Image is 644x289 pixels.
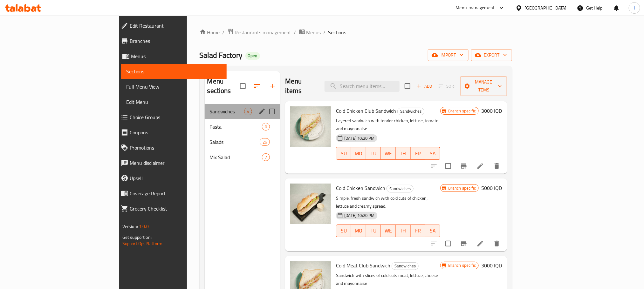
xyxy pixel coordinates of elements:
span: TU [369,226,379,235]
span: WE [383,149,393,158]
span: Cold Meat Club Sandwich [336,261,390,270]
div: Pasta0 [205,119,280,134]
button: WE [381,147,396,160]
div: Sandwiches [387,185,414,192]
a: Promotions [116,140,227,155]
button: FR [411,225,426,237]
a: Choice Groups [116,110,227,125]
span: Sections [126,68,222,75]
button: MO [351,147,366,160]
a: Menu disclaimer [116,155,227,171]
span: Upsell [130,174,222,182]
span: TH [398,226,408,235]
a: Menus [299,28,321,37]
span: TH [398,149,408,158]
a: Edit Restaurant [116,18,227,33]
button: FR [411,147,426,160]
a: Coverage Report [116,186,227,201]
span: SA [428,226,438,235]
span: SU [339,149,349,158]
span: Select section [401,79,414,93]
span: WE [383,226,393,235]
span: Version: [122,222,138,231]
div: items [260,138,270,146]
span: Sandwiches [398,108,424,115]
a: Full Menu View [121,79,227,94]
span: Promotions [130,144,222,151]
button: delete [489,236,504,251]
span: Branch specific [446,108,478,114]
span: Mix Salad [210,153,262,161]
img: Cold Chicken Club Sandwich [290,106,331,147]
span: 26 [260,139,270,145]
span: Open [245,53,260,58]
span: TU [369,149,379,158]
span: FR [413,149,423,158]
span: Grocery Checklist [130,205,222,212]
div: items [244,108,252,115]
button: SA [425,225,440,237]
a: Support.OpsPlatform [122,239,163,248]
div: items [262,123,270,131]
h6: 5000 IQD [481,184,502,192]
input: search [325,81,400,92]
span: Full Menu View [126,83,222,91]
span: Cold Chicken Sandwich [336,183,385,193]
span: 4 [244,109,252,115]
span: Restaurants management [235,29,291,36]
span: 0 [262,124,270,130]
button: MO [351,225,366,237]
button: edit [257,107,267,116]
h6: 3000 IQD [481,261,502,270]
h6: 3000 IQD [481,106,502,115]
button: TU [366,147,381,160]
span: Menus [131,52,222,60]
span: Sandwiches [387,185,413,192]
button: TU [366,225,381,237]
a: Edit Menu [121,94,227,110]
a: Edit menu item [476,240,484,247]
button: export [471,49,512,61]
div: Sandwiches4edit [205,104,280,119]
span: Sandwiches [210,108,244,115]
a: Menus [116,49,227,64]
span: Sandwiches [392,262,418,270]
span: import [433,51,463,59]
span: MO [354,149,364,158]
span: Salads [210,138,260,146]
span: Manage items [465,78,502,94]
button: Add section [265,78,280,94]
span: Salad Factory [200,48,243,62]
button: delete [489,158,504,174]
button: SA [425,147,440,160]
span: Cold Chicken Club Sandwich [336,106,396,116]
span: Add item [414,81,435,91]
img: Cold Chicken Sandwich [290,184,331,224]
button: Branch-specific-item [456,158,471,174]
li: / [324,29,326,36]
span: Menus [306,29,321,36]
button: TH [396,225,411,237]
div: Salads26 [205,134,280,150]
span: Select to update [442,159,455,173]
a: Upsell [116,171,227,186]
button: Add [414,81,435,91]
span: 1.0.0 [139,222,149,231]
span: FR [413,226,423,235]
a: Branches [116,33,227,49]
span: [DATE] 10:20 PM [342,135,377,141]
span: Add [416,83,433,90]
p: Sandwich with slices of cold cuts meat, lettuce, cheese and mayonnaise [336,272,440,287]
span: Select all sections [236,79,250,93]
button: Manage items [460,76,507,96]
span: l [634,4,635,11]
button: TH [396,147,411,160]
span: [DATE] 10:20 PM [342,212,377,218]
button: Branch-specific-item [456,236,471,251]
div: [GEOGRAPHIC_DATA] [525,4,567,11]
span: SA [428,149,438,158]
span: Select section first [435,81,460,91]
div: Sandwiches [392,262,419,270]
span: Sections [328,29,346,36]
